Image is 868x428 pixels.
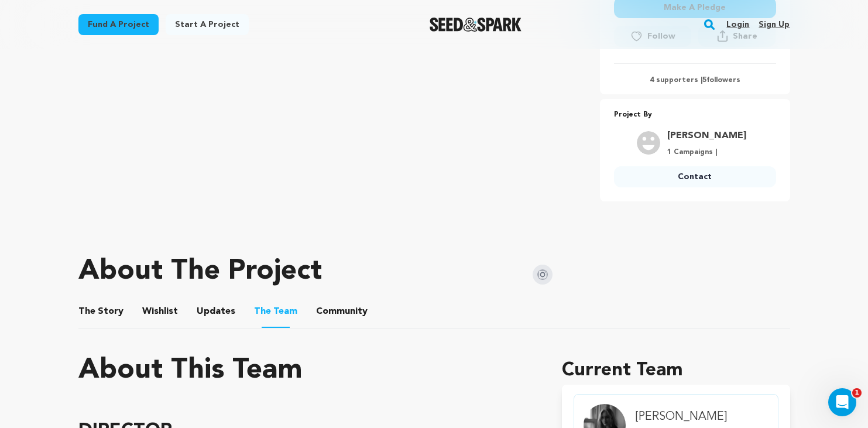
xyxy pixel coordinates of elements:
span: 5 [702,77,706,84]
img: user.png [637,131,660,155]
p: 4 supporters | followers [614,76,776,85]
span: Community [316,304,368,319]
span: Story [78,304,123,319]
a: Start a project [166,14,249,35]
h1: Current Team [562,357,790,385]
h1: About The Project [78,258,322,286]
a: Fund a project [78,14,159,35]
span: Updates [197,304,235,319]
iframe: Intercom live chat [828,388,856,416]
a: Seed&Spark Homepage [430,18,522,32]
span: The [78,304,95,319]
span: Wishlist [142,304,178,319]
span: 1 [852,388,862,398]
p: 1 Campaigns | [667,148,746,157]
p: Project By [614,108,776,122]
a: Goto Joey Schweitzer profile [667,129,746,143]
a: Contact [614,166,776,187]
img: Seed&Spark Logo Dark Mode [430,18,522,32]
a: Sign up [759,15,790,34]
span: Team [254,304,297,319]
a: Login [726,15,749,34]
h4: [PERSON_NAME] [635,409,727,425]
h1: About This Team [78,357,303,385]
span: The [254,304,271,319]
img: Seed&Spark Instagram Icon [533,265,553,285]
